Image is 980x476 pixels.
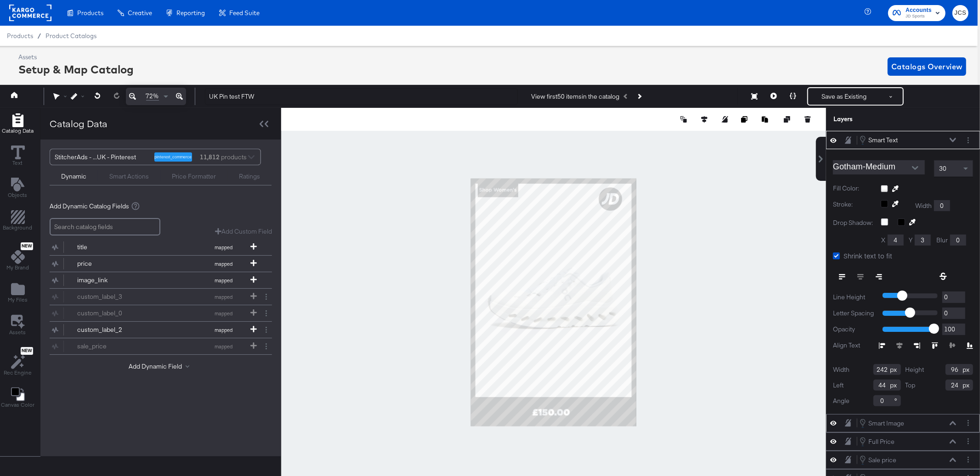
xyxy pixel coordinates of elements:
[3,224,33,231] span: Background
[888,5,946,21] button: AccountsJD Sports
[833,115,927,123] div: Layers
[18,53,134,62] div: Assets
[868,437,895,446] div: Full Price
[909,236,912,245] label: Y
[50,256,261,272] button: pricemapped
[7,32,33,39] span: Products
[963,135,973,145] button: Layer Options
[77,243,144,252] div: title
[4,369,32,376] span: Rec Engine
[952,5,969,21] button: JCS
[936,236,948,245] label: Blur
[198,261,249,267] span: mapped
[198,327,249,333] span: mapped
[50,338,272,354] div: sale_pricemapped
[1,240,34,274] button: NewMy Brand
[859,437,895,447] button: Full Price
[21,348,33,354] span: New
[18,62,134,77] div: Setup & Map Catalog
[215,227,272,236] button: Add Custom Field
[963,437,973,446] button: Layer Options
[762,116,768,123] svg: Paste image
[50,218,160,236] input: Search catalog fields
[1,401,34,409] span: Canvas Color
[50,239,261,255] button: titlemapped
[13,159,23,167] span: Text
[199,149,221,165] strong: 11,812
[868,136,898,145] div: Smart Text
[2,280,33,306] button: Add Files
[833,381,844,390] label: Left
[109,172,149,181] div: Smart Actions
[906,6,932,15] span: Accounts
[50,272,261,288] button: image_linkmapped
[77,325,144,334] div: custom_label_2
[50,202,129,211] span: Add Dynamic Catalog Fields
[33,32,45,39] span: /
[906,365,924,374] label: Height
[77,276,144,285] div: image_link
[833,309,876,318] label: Letter Spacing
[844,251,892,260] span: Shrink text to fit
[198,244,249,251] span: mapped
[908,161,922,175] button: Open
[8,191,28,199] span: Objects
[762,115,771,124] button: Paste image
[833,365,850,374] label: Width
[50,305,272,321] div: custom_label_0mapped
[199,149,227,165] div: products
[868,456,896,465] div: Sale price
[741,115,750,124] button: Copy image
[868,419,904,428] div: Smart Image
[833,200,874,211] label: Stroke:
[50,239,272,255] div: titlemapped
[2,127,34,134] span: Catalog Data
[939,164,946,173] span: 30
[633,88,646,105] button: Next Product
[888,57,966,76] button: Catalogs Overview
[963,455,973,465] button: Layer Options
[859,455,897,465] button: Sale price
[129,362,193,371] button: Add Dynamic Field
[741,116,748,123] svg: Copy image
[198,277,249,284] span: mapped
[833,397,850,405] label: Angle
[176,9,205,17] span: Reporting
[6,144,30,170] button: Text
[4,312,32,339] button: Assets
[77,9,103,17] span: Products
[859,418,905,428] button: Smart Image
[881,236,885,245] label: X
[532,92,620,101] div: View first 50 items in the catalog
[906,13,932,20] span: JD Sports
[229,9,260,17] span: Feed Suite
[10,329,26,336] span: Assets
[146,92,159,101] span: 72%
[963,418,973,428] button: Layer Options
[915,202,932,210] label: Width
[21,243,33,249] span: New
[172,172,216,181] div: Price Formatter
[50,117,108,130] div: Catalog Data
[128,9,152,17] span: Creative
[808,88,880,105] button: Save as Existing
[833,293,876,302] label: Line Height
[50,289,272,305] div: custom_label_3mapped
[833,325,876,334] label: Opacity
[50,322,261,338] button: custom_label_2mapped
[6,264,29,271] span: My Brand
[906,381,916,390] label: Top
[61,172,86,181] div: Dynamic
[8,296,28,303] span: My Files
[77,259,144,268] div: price
[50,256,272,272] div: pricemapped
[833,218,874,227] label: Drop Shadow:
[50,272,272,288] div: image_linkmapped
[45,32,96,39] a: Product Catalogs
[50,322,272,338] div: custom_label_2mapped
[833,184,874,193] label: Fill Color:
[859,135,898,145] button: Smart Text
[891,60,963,73] span: Catalogs Overview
